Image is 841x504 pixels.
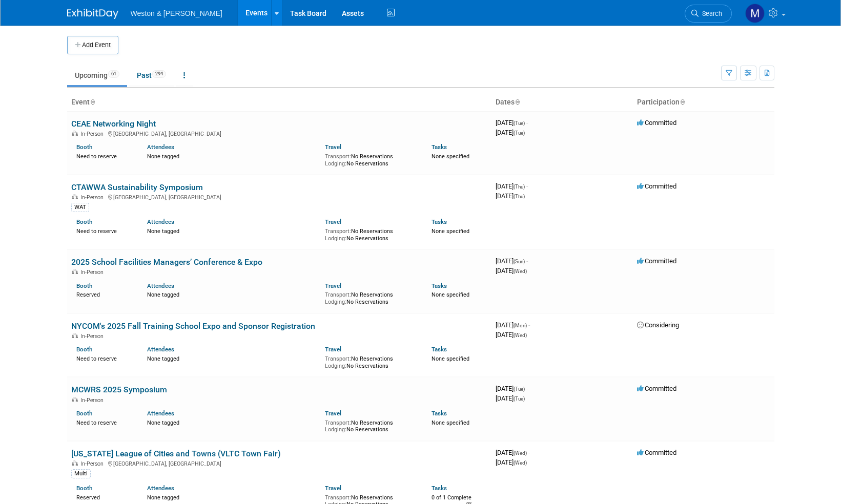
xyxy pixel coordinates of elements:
[67,9,118,19] img: ExhibitDay
[514,450,527,456] span: (Wed)
[526,119,528,127] span: -
[147,492,317,501] div: None tagged
[80,269,107,276] span: In-Person
[76,492,132,501] div: Reserved
[72,397,78,402] img: In-Person Event
[147,485,174,492] a: Attendees
[71,193,487,201] div: [GEOGRAPHIC_DATA], [GEOGRAPHIC_DATA]
[325,426,346,433] span: Lodging:
[147,353,317,363] div: None tagged
[637,385,676,392] span: Committed
[496,394,525,402] span: [DATE]
[325,218,341,225] a: Travel
[496,321,530,329] span: [DATE]
[526,257,528,265] span: -
[325,289,416,305] div: No Reservations No Reservations
[528,449,530,456] span: -
[515,98,520,106] a: Sort by Start Date
[496,458,527,466] span: [DATE]
[147,417,317,427] div: None tagged
[496,449,530,456] span: [DATE]
[80,131,107,137] span: In-Person
[432,346,447,353] a: Tasks
[514,396,525,402] span: (Tue)
[325,485,341,492] a: Travel
[325,299,346,305] span: Lodging:
[72,460,78,466] img: In-Person Event
[496,257,528,265] span: [DATE]
[325,410,341,417] a: Travel
[71,129,487,137] div: [GEOGRAPHIC_DATA], [GEOGRAPHIC_DATA]
[76,151,132,160] div: Need to reserve
[76,353,132,363] div: Need to reserve
[325,143,341,151] a: Travel
[637,321,679,329] span: Considering
[80,397,107,404] span: In-Person
[432,218,447,225] a: Tasks
[325,363,346,369] span: Lodging:
[325,494,351,501] span: Transport:
[147,143,174,151] a: Attendees
[496,192,525,200] span: [DATE]
[432,228,469,235] span: None specified
[491,94,633,111] th: Dates
[80,460,107,467] span: In-Person
[432,355,469,362] span: None specified
[432,153,469,160] span: None specified
[514,259,525,264] span: (Sun)
[76,143,92,151] a: Booth
[325,151,416,167] div: No Reservations No Reservations
[325,346,341,353] a: Travel
[496,182,528,190] span: [DATE]
[71,459,487,467] div: [GEOGRAPHIC_DATA], [GEOGRAPHIC_DATA]
[147,410,174,417] a: Attendees
[67,36,118,54] button: Add Event
[528,321,530,329] span: -
[71,182,203,192] a: CTAWWA Sustainability Symposium
[152,70,166,78] span: 294
[526,385,528,392] span: -
[147,226,317,235] div: None tagged
[72,269,78,274] img: In-Person Event
[76,410,92,417] a: Booth
[496,119,528,127] span: [DATE]
[108,70,119,78] span: 61
[514,120,525,126] span: (Tue)
[325,353,416,369] div: No Reservations No Reservations
[71,257,262,267] a: 2025 School Facilities Managers’ Conference & Expo
[147,151,317,160] div: None tagged
[129,66,174,85] a: Past294
[76,289,132,299] div: Reserved
[325,228,351,235] span: Transport:
[76,417,132,427] div: Need to reserve
[80,333,107,340] span: In-Person
[67,94,491,111] th: Event
[496,267,527,275] span: [DATE]
[76,218,92,225] a: Booth
[514,130,525,136] span: (Tue)
[76,282,92,289] a: Booth
[514,332,527,338] span: (Wed)
[680,98,685,106] a: Sort by Participation Type
[633,94,774,111] th: Participation
[76,346,92,353] a: Booth
[496,331,527,339] span: [DATE]
[71,449,281,458] a: [US_STATE] League of Cities and Towns (VLTC Town Fair)
[637,449,676,456] span: Committed
[514,194,525,199] span: (Thu)
[325,419,351,426] span: Transport:
[432,419,469,426] span: None specified
[80,194,107,201] span: In-Person
[147,346,174,353] a: Attendees
[432,143,447,151] a: Tasks
[526,182,528,190] span: -
[72,333,78,338] img: In-Person Event
[514,184,525,190] span: (Thu)
[514,323,527,328] span: (Mon)
[637,182,676,190] span: Committed
[325,235,346,242] span: Lodging:
[432,291,469,298] span: None specified
[71,321,315,331] a: NYCOM's 2025 Fall Training School Expo and Sponsor Registration
[147,282,174,289] a: Attendees
[71,203,89,212] div: WAT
